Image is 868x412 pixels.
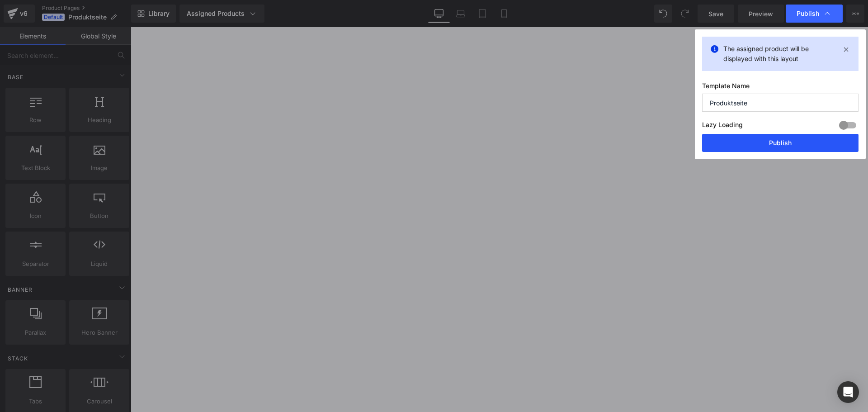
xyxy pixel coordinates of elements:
[837,381,859,403] div: Open Intercom Messenger
[723,44,837,64] p: The assigned product will be displayed with this layout
[702,119,743,134] label: Lazy Loading
[702,134,859,152] button: Publish
[797,9,819,18] span: Publish
[702,82,859,94] label: Template Name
